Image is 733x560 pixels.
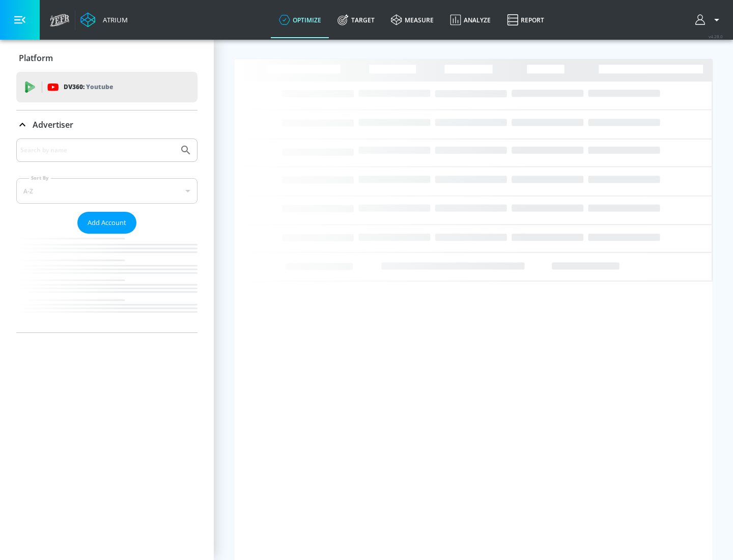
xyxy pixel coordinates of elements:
[442,2,499,38] a: Analyze
[64,81,113,93] p: DV360:
[16,72,198,102] div: DV360: Youtube
[709,34,723,39] span: v 4.28.0
[16,178,198,204] div: A-Z
[329,2,383,38] a: Target
[77,212,136,234] button: Add Account
[20,144,175,157] input: Search by name
[16,44,198,72] div: Platform
[33,119,73,130] p: Advertiser
[16,138,198,332] div: Advertiser
[88,217,126,229] span: Add Account
[16,110,198,139] div: Advertiser
[99,15,128,24] div: Atrium
[80,12,128,27] a: Atrium
[19,52,53,64] p: Platform
[86,81,113,92] p: Youtube
[499,2,552,38] a: Report
[16,234,198,332] nav: list of Advertiser
[29,175,51,181] label: Sort By
[271,2,329,38] a: optimize
[383,2,442,38] a: measure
